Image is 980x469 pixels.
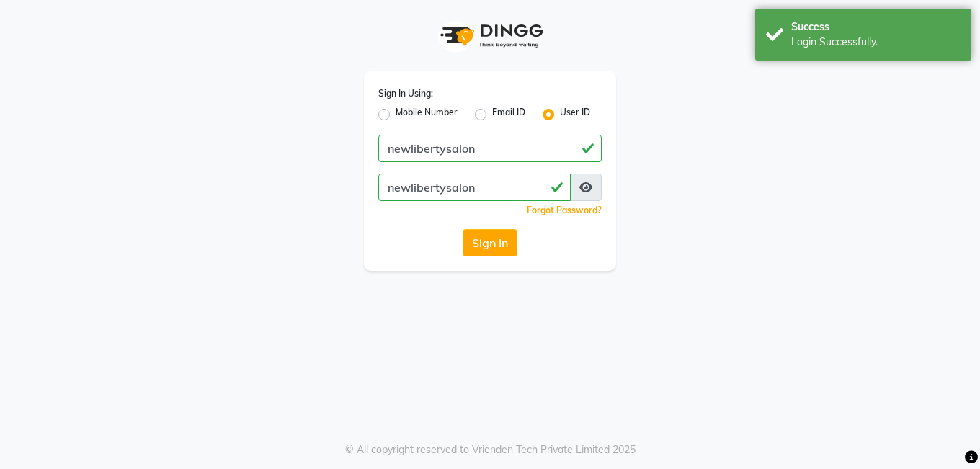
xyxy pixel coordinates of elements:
img: logo1.svg [432,14,548,57]
label: Email ID [492,106,525,123]
input: Username [378,135,602,162]
button: Sign In [463,229,517,256]
input: Username [378,174,571,201]
label: Mobile Number [396,106,458,123]
label: User ID [560,106,590,123]
div: Login Successfully. [791,35,961,50]
div: Success [791,19,961,35]
a: Forgot Password? [527,205,602,215]
label: Sign In Using: [378,87,433,100]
